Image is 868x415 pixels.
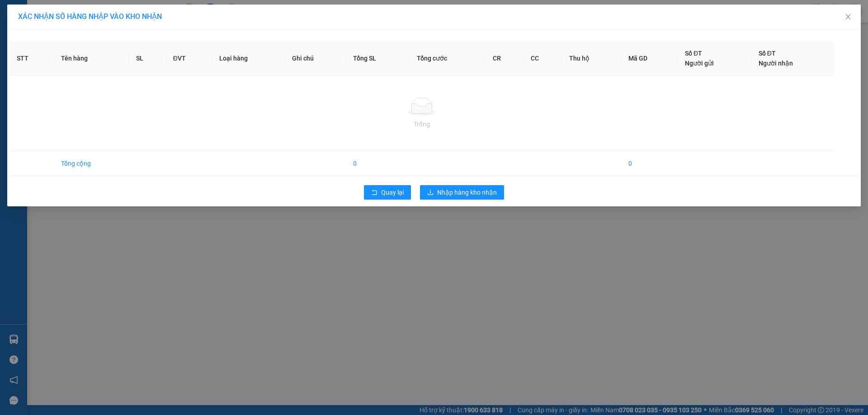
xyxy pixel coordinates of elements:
[346,41,410,76] th: Tổng SL
[54,41,129,76] th: Tên hàng
[759,50,776,57] span: Số ĐT
[685,50,702,57] span: Số ĐT
[381,187,404,197] span: Quay lại
[685,60,714,67] span: Người gửi
[166,41,212,76] th: ĐVT
[18,12,162,21] span: XÁC NHẬN SỐ HÀNG NHẬP VÀO KHO NHẬN
[371,189,377,196] span: rollback
[524,41,562,76] th: CC
[759,60,793,67] span: Người nhận
[364,185,411,200] button: rollbackQuay lại
[621,151,678,176] td: 0
[420,185,504,200] button: downloadNhập hàng kho nhận
[844,13,852,20] span: close
[54,151,129,176] td: Tổng cộng
[486,41,524,76] th: CR
[285,41,346,76] th: Ghi chú
[16,7,90,37] strong: CÔNG TY TNHH DỊCH VỤ DU LỊCH THỜI ĐẠI
[562,41,621,76] th: Thu hộ
[9,41,54,76] th: STT
[621,41,678,76] th: Mã GD
[346,151,410,176] td: 0
[835,5,861,30] button: Close
[437,187,497,197] span: Nhập hàng kho nhận
[427,189,434,196] span: download
[212,41,285,76] th: Loại hàng
[14,39,92,71] span: Chuyển phát nhanh: [GEOGRAPHIC_DATA] - [GEOGRAPHIC_DATA]
[129,41,165,76] th: SL
[17,119,827,129] div: Trống
[5,32,11,78] img: logo
[95,61,149,70] span: LN1310250038
[410,41,486,76] th: Tổng cước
